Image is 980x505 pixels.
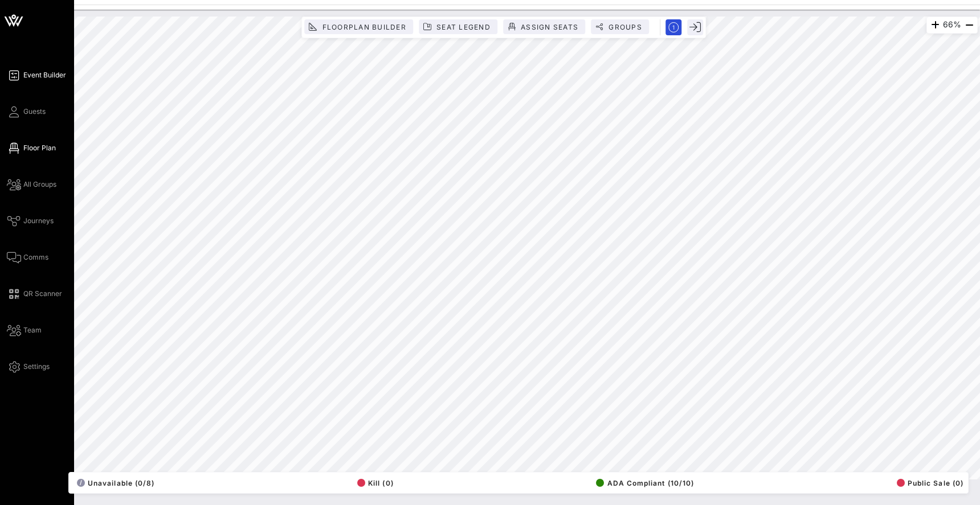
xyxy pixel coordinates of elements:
span: Public Sale (0) [897,479,963,487]
a: Team [7,323,42,337]
button: Assign Seats [503,19,585,34]
a: Guests [7,105,46,118]
a: Comms [7,251,48,264]
button: Seat Legend [419,19,497,34]
span: All Groups [23,179,56,190]
span: Journeys [23,216,54,226]
a: All Groups [7,178,56,191]
span: ADA Compliant (10/10) [596,479,694,487]
a: Settings [7,360,50,373]
span: Guests [23,106,46,117]
button: Kill (0) [354,475,394,491]
span: QR Scanner [23,289,62,299]
span: Seat Legend [436,23,491,31]
a: Journeys [7,214,54,228]
span: Unavailable (0/8) [77,479,154,487]
a: Floor Plan [7,141,56,155]
div: 66% [926,17,978,34]
span: Event Builder [23,70,66,80]
a: QR Scanner [7,287,62,301]
button: /Unavailable (0/8) [73,475,154,491]
span: Settings [23,362,50,372]
span: Team [23,325,42,335]
span: Floorplan Builder [321,23,406,31]
a: Event Builder [7,68,66,82]
button: Public Sale (0) [893,475,963,491]
span: Assign Seats [520,23,578,31]
span: Groups [608,23,642,31]
button: Floorplan Builder [304,19,413,34]
span: Kill (0) [357,479,394,487]
button: ADA Compliant (10/10) [593,475,694,491]
span: Comms [23,252,48,262]
button: Groups [591,19,649,34]
span: Floor Plan [23,143,56,153]
div: / [77,479,85,487]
